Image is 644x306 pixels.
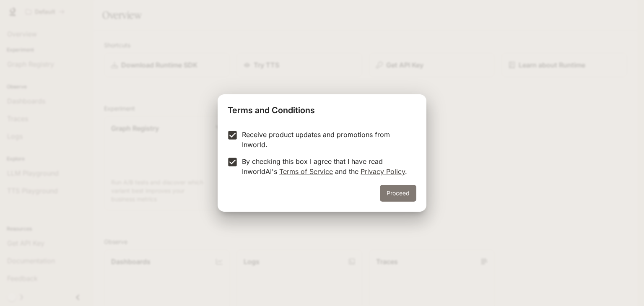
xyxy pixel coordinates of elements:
a: Privacy Policy [361,167,405,176]
a: Terms of Service [279,167,333,176]
p: By checking this box I agree that I have read InworldAI's and the . [242,156,410,176]
button: Proceed [380,185,416,202]
p: Receive product updates and promotions from Inworld. [242,130,410,150]
h2: Terms and Conditions [218,94,426,123]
